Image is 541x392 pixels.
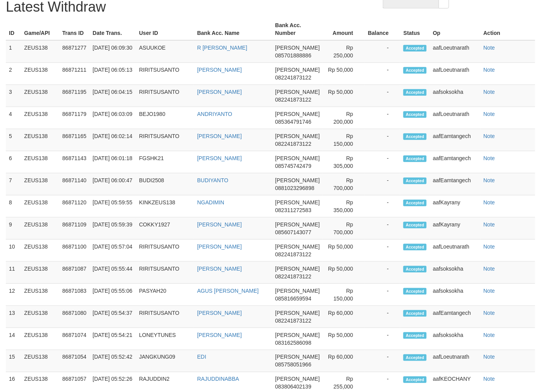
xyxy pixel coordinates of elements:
td: Rp 60,000 [323,350,365,372]
td: [DATE] 05:52:42 [90,350,136,372]
a: [PERSON_NAME] [197,133,242,139]
span: [PERSON_NAME] [275,89,320,95]
th: Amount [323,18,365,40]
span: [PERSON_NAME] [275,111,320,117]
td: PASYAH20 [136,284,194,306]
td: [DATE] 05:59:39 [90,218,136,240]
td: - [365,284,401,306]
a: [PERSON_NAME] [197,332,242,338]
span: [PERSON_NAME] [275,310,320,316]
td: ZEUS138 [21,85,59,107]
a: RAJUDDINABBA [197,376,239,382]
td: 86871179 [59,107,90,129]
a: Note [484,354,495,360]
span: Accepted [403,376,427,383]
span: Accepted [403,244,427,250]
td: FGSHK21 [136,151,194,173]
td: ZEUS138 [21,151,59,173]
td: 9 [6,218,21,240]
td: - [365,63,401,85]
span: Accepted [403,288,427,295]
td: RIRITSUSANTO [136,306,194,328]
td: - [365,328,401,350]
a: Note [484,199,495,205]
span: Accepted [403,178,427,184]
td: 5 [6,129,21,151]
span: Accepted [403,89,427,96]
td: ZEUS138 [21,218,59,240]
span: [PERSON_NAME] [275,177,320,183]
td: - [365,151,401,173]
td: aafKayrany [430,195,480,218]
td: aafsoksokha [430,85,480,107]
a: [PERSON_NAME] [197,89,242,95]
td: [DATE] 06:05:13 [90,63,136,85]
td: [DATE] 05:54:37 [90,306,136,328]
span: [PERSON_NAME] [275,288,320,294]
td: ZEUS138 [21,328,59,350]
td: 86871087 [59,262,90,284]
td: 86871100 [59,240,90,262]
span: 082241873122 [275,141,311,147]
td: RIRITSUSANTO [136,63,194,85]
span: 082311272583 [275,207,311,213]
td: Rp 200,000 [323,107,365,129]
span: Accepted [403,354,427,361]
a: Note [484,89,495,95]
span: 082241873122 [275,273,311,280]
span: Accepted [403,155,427,162]
span: [PERSON_NAME] [275,332,320,338]
th: Bank Acc. Number [272,18,323,40]
td: aafLoeutnarath [430,350,480,372]
td: aafLoeutnarath [430,240,480,262]
span: Accepted [403,310,427,317]
td: [DATE] 05:54:21 [90,328,136,350]
td: BUDI2508 [136,173,194,195]
td: ZEUS138 [21,284,59,306]
td: 6 [6,151,21,173]
td: aafEamtangech [430,129,480,151]
td: 13 [6,306,21,328]
span: Accepted [403,266,427,273]
td: aafsoksokha [430,262,480,284]
a: Note [484,133,495,139]
td: ZEUS138 [21,350,59,372]
th: Date Trans. [90,18,136,40]
td: [DATE] 05:57:04 [90,240,136,262]
th: Balance [365,18,401,40]
td: 86871165 [59,129,90,151]
th: Bank Acc. Name [194,18,272,40]
td: COKKY1927 [136,218,194,240]
span: 085758051966 [275,362,311,368]
a: Note [484,221,495,228]
a: Note [484,332,495,338]
a: Note [484,67,495,73]
span: 083162586098 [275,340,311,346]
td: [DATE] 06:04:15 [90,85,136,107]
a: NGADIMIN [197,199,224,205]
span: Accepted [403,111,427,118]
td: BEJO1980 [136,107,194,129]
td: Rp 50,000 [323,328,365,350]
td: 86871054 [59,350,90,372]
td: 8 [6,195,21,218]
td: aafsoksokha [430,284,480,306]
span: 0881023296898 [275,185,315,191]
td: - [365,195,401,218]
td: 86871074 [59,328,90,350]
td: Rp 250,000 [323,40,365,63]
td: 11 [6,262,21,284]
span: [PERSON_NAME] [275,221,320,228]
td: JANGKUNG09 [136,350,194,372]
a: Note [484,155,495,161]
span: Accepted [403,332,427,339]
th: ID [6,18,21,40]
td: 86871140 [59,173,90,195]
td: aafLoeutnarath [430,40,480,63]
td: 86871195 [59,85,90,107]
td: Rp 50,000 [323,63,365,85]
td: aafsoksokha [430,328,480,350]
a: Note [484,45,495,51]
a: Note [484,288,495,294]
td: Rp 60,000 [323,306,365,328]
